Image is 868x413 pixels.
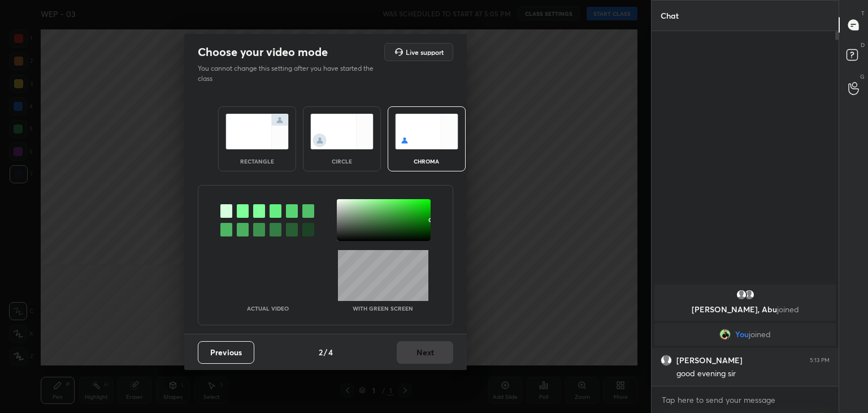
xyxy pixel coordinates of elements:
[861,9,865,18] p: T
[777,304,799,315] span: joined
[744,289,755,300] img: default.png
[319,346,323,358] h4: 2
[652,282,839,386] div: grid
[676,368,830,380] div: good evening sir
[736,289,747,300] img: default.png
[719,329,731,340] img: 7c3e05ebfe504e4a8e8bf48c97542d0d.jpg
[198,341,254,364] button: Previous
[395,114,458,149] img: chromaScreenIcon.c19ab0a0.svg
[676,355,743,365] h6: [PERSON_NAME]
[652,1,688,31] p: Chat
[353,306,413,311] p: With green screen
[861,41,865,49] p: D
[235,158,280,164] div: rectangle
[860,72,865,81] p: G
[225,114,289,149] img: normalScreenIcon.ae25ed63.svg
[749,330,771,339] span: joined
[328,346,333,358] h4: 4
[198,63,381,84] p: You cannot change this setting after you have started the class
[810,357,830,364] div: 5:13 PM
[324,346,327,358] h4: /
[661,305,829,314] p: [PERSON_NAME], Abu
[198,45,328,59] h2: Choose your video mode
[319,158,364,164] div: circle
[310,114,374,149] img: circleScreenIcon.acc0effb.svg
[735,330,749,339] span: You
[661,355,672,366] img: default.png
[404,158,449,164] div: chroma
[406,49,444,55] h5: Live support
[247,306,289,311] p: Actual Video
